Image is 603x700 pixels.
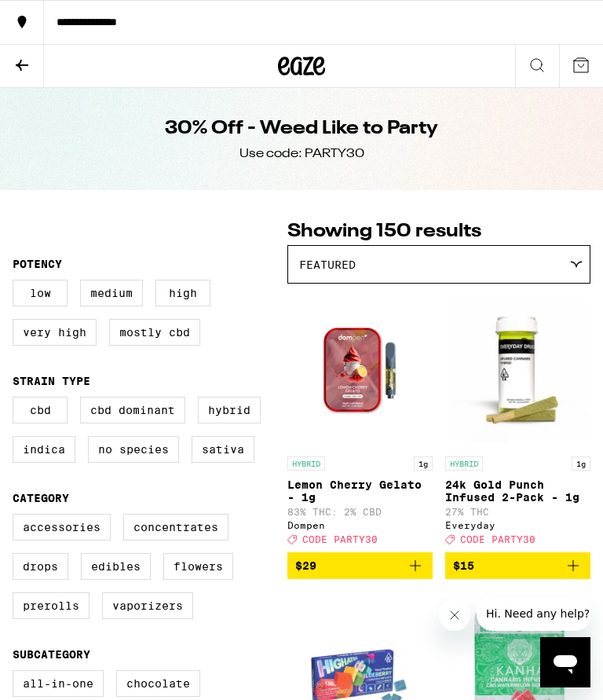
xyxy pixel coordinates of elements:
div: Use code: PARTY30 [239,145,364,163]
legend: Strain Type [13,375,90,387]
iframe: Message from company [477,596,590,631]
p: HYBRID [445,456,483,471]
p: 27% THC [445,507,590,517]
label: Concentrates [123,514,228,541]
label: Hybrid [198,397,261,423]
label: CBD [13,397,68,423]
img: Everyday - 24k Gold Punch Infused 2-Pack - 1g [445,291,590,449]
span: CODE PARTY30 [302,534,378,544]
span: $15 [453,559,474,572]
button: Add to bag [287,552,433,579]
span: $29 [295,559,316,572]
p: 83% THC: 2% CBD [287,507,433,517]
legend: Subcategory [13,648,90,661]
label: Chocolate [116,670,200,697]
label: Flowers [163,553,233,580]
label: Sativa [192,436,254,463]
label: High [155,280,210,306]
label: Very High [13,319,97,346]
label: All-In-One [13,670,104,697]
label: Edibles [81,553,151,580]
label: No Species [88,436,179,463]
button: Add to bag [445,552,590,579]
div: Everyday [445,520,590,530]
p: Lemon Cherry Gelato - 1g [287,478,433,504]
iframe: Close message [439,599,470,631]
label: Indica [13,436,75,463]
p: 1g [414,456,433,471]
legend: Potency [13,258,62,270]
a: Open page for 24k Gold Punch Infused 2-Pack - 1g from Everyday [445,291,590,552]
legend: Category [13,492,69,504]
img: Dompen - Lemon Cherry Gelato - 1g [287,291,433,449]
label: Drops [13,553,68,580]
a: Open page for Lemon Cherry Gelato - 1g from Dompen [287,291,433,552]
p: 1g [572,456,590,471]
label: Accessories [13,514,111,541]
p: 24k Gold Punch Infused 2-Pack - 1g [445,478,590,504]
label: Low [13,280,68,306]
p: HYBRID [287,456,325,471]
span: Featured [299,258,356,271]
label: Mostly CBD [109,319,200,346]
p: Showing 150 results [287,218,590,245]
label: Prerolls [13,592,90,619]
label: CBD Dominant [80,397,185,423]
h1: 30% Off - Weed Like to Party [165,115,438,142]
span: CODE PARTY30 [460,534,535,544]
label: Medium [80,280,143,306]
div: Dompen [287,520,433,530]
iframe: Button to launch messaging window [540,637,590,687]
label: Vaporizers [102,592,193,619]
